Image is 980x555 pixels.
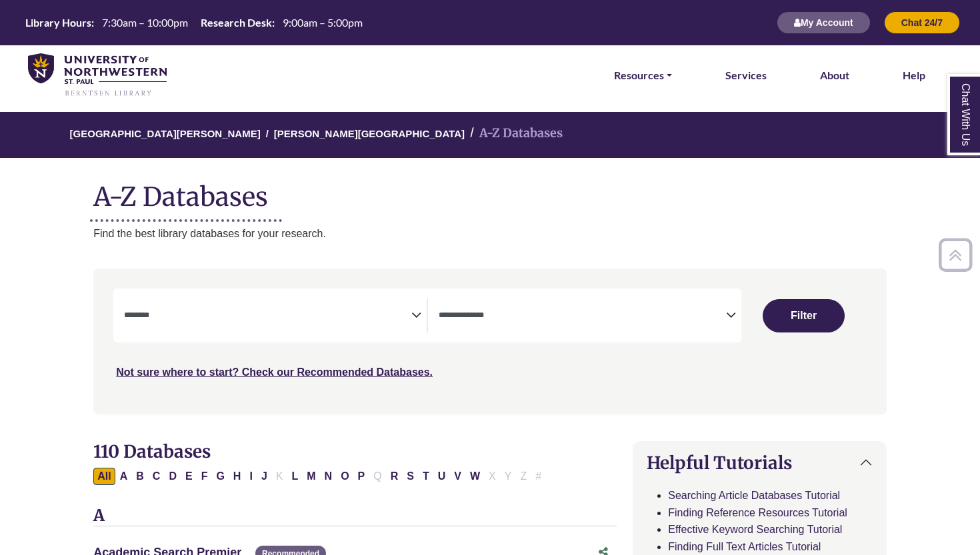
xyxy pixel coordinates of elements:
a: Chat 24/7 [884,17,960,28]
a: Not sure where to start? Check our Recommended Databases. [116,366,433,378]
img: library_home [28,53,167,97]
span: 7:30am – 10:00pm [102,16,188,29]
a: Hours Today [20,15,368,31]
div: Alpha-list to filter by first letter of database name [93,470,547,481]
button: Filter Results D [165,468,181,485]
a: [PERSON_NAME][GEOGRAPHIC_DATA] [274,126,465,139]
button: Filter Results N [321,468,337,485]
a: Resources [614,67,672,84]
span: 9:00am – 5:00pm [283,16,363,29]
button: Filter Results E [181,468,197,485]
h3: A [93,506,617,526]
button: Filter Results C [149,468,165,485]
button: Filter Results A [116,468,132,485]
button: Filter Results I [245,468,256,485]
button: Filter Results V [450,468,465,485]
textarea: Search [124,311,411,322]
button: Filter Results J [257,468,271,485]
button: Filter Results F [197,468,212,485]
button: Filter Results R [387,468,403,485]
textarea: Search [439,311,726,322]
button: Filter Results P [354,468,369,485]
button: Filter Results T [419,468,433,485]
button: Helpful Tutorials [633,442,886,484]
button: Filter Results U [434,468,450,485]
th: Library Hours: [20,15,95,29]
button: All [93,468,115,485]
a: Searching Article Databases Tutorial [668,490,840,501]
button: Filter Results B [132,468,148,485]
button: Filter Results H [229,468,245,485]
th: Research Desk: [195,15,275,29]
a: About [820,67,849,84]
a: Services [725,67,767,84]
span: 110 Databases [93,440,211,462]
h1: A-Z Databases [93,171,887,212]
button: Filter Results L [287,468,302,485]
button: Submit for Search Results [763,299,845,332]
button: Filter Results M [303,468,319,485]
button: My Account [777,11,871,34]
button: Filter Results O [337,468,353,485]
button: Filter Results S [403,468,418,485]
nav: breadcrumb [93,112,887,158]
p: Find the best library databases for your research. [93,225,887,243]
a: [GEOGRAPHIC_DATA][PERSON_NAME] [70,126,261,139]
a: Finding Full Text Articles Tutorial [668,541,821,552]
button: Filter Results G [212,468,228,485]
a: Help [903,67,925,84]
a: Back to Top [934,246,977,264]
a: Effective Keyword Searching Tutorial [668,524,842,535]
a: My Account [777,17,871,28]
button: Chat 24/7 [884,11,960,34]
a: Finding Reference Resources Tutorial [668,507,847,518]
table: Hours Today [20,15,368,28]
button: Filter Results W [466,468,484,485]
li: A-Z Databases [465,124,563,143]
nav: Search filters [93,269,887,414]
